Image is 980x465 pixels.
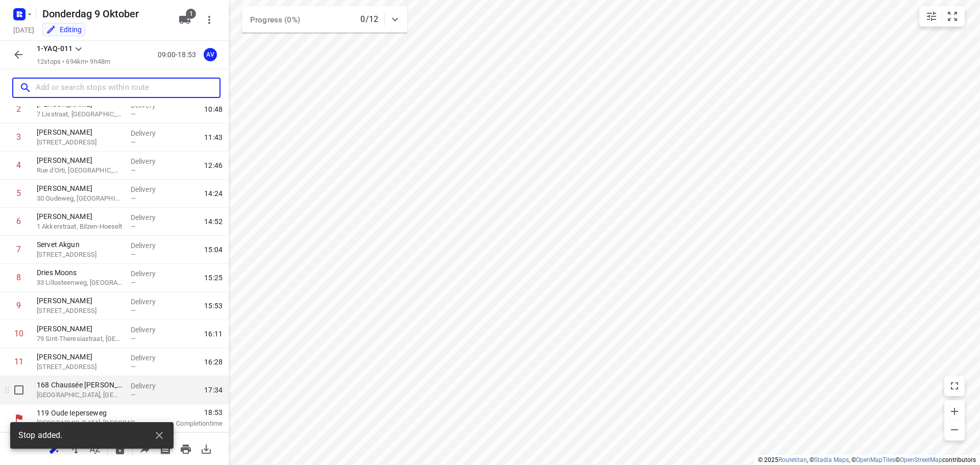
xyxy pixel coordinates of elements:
span: — [131,166,136,174]
p: [PERSON_NAME] [37,296,122,306]
p: [GEOGRAPHIC_DATA], [GEOGRAPHIC_DATA] [37,418,143,428]
div: 3 [16,132,21,142]
p: 168 Chaussée [PERSON_NAME] [37,380,122,390]
a: OpenStreetMap [900,456,942,463]
p: 33 Lillosteenweg, Houthalen-Helchteren [37,278,122,288]
p: 7 Lisstraat, [GEOGRAPHIC_DATA] [37,109,122,119]
span: — [131,391,136,399]
span: — [131,279,136,286]
div: 2 [16,104,21,114]
p: Delivery [131,212,168,223]
span: — [131,223,136,230]
p: 119 Oude Ieperseweg [37,408,143,418]
p: Servet Akgun [37,239,122,250]
div: 11 [14,357,23,366]
p: Delivery [131,325,168,335]
div: 10 [14,329,23,338]
span: 16:28 [204,357,223,367]
div: small contained button group [919,6,965,27]
div: Progress (0%)0/12 [242,6,407,33]
p: 0/12 [360,13,378,26]
span: Print route [176,444,196,453]
p: [GEOGRAPHIC_DATA], [GEOGRAPHIC_DATA] [37,390,122,400]
a: Stadia Maps [814,456,849,463]
span: 15:53 [204,301,223,311]
span: — [131,138,136,146]
p: Dries Moons [37,267,122,278]
span: — [131,110,136,118]
div: 6 [16,216,21,226]
span: Progress (0%) [250,15,300,25]
div: AV [204,48,217,61]
span: 1 [186,9,196,19]
p: [PERSON_NAME] [37,324,122,334]
div: 7 [16,244,21,254]
p: Delivery [131,381,168,391]
p: [PERSON_NAME] [37,211,122,222]
a: Routetitan [778,456,807,463]
p: [PERSON_NAME] [37,127,122,137]
span: — [131,251,136,258]
p: 79 Sint-Theresiastraat, Mol [37,334,122,344]
p: 10 Spinnewielstraat, Lommel [37,306,122,316]
span: — [131,307,136,314]
p: 12 stops • 694km • 9h48m [37,57,110,67]
p: 1 Akkerstraat, Bilzen-Hoeselt [37,222,122,232]
span: 17:34 [204,385,223,395]
span: 14:52 [204,216,223,227]
span: — [131,194,136,202]
button: AV [200,44,220,65]
p: Rue d'Orti, [GEOGRAPHIC_DATA] [37,165,122,176]
button: Fit zoom [942,6,963,27]
div: 9 [16,301,21,310]
span: — [131,363,136,371]
p: Delivery [131,297,168,307]
p: Delivery [131,268,168,279]
span: — [131,335,136,342]
input: Add or search stops within route [36,80,219,96]
div: You are currently in edit mode. [46,25,82,35]
span: Stop added. [18,430,63,442]
div: 5 [16,188,21,198]
p: 1-YAQ-011 [37,43,72,54]
p: [STREET_ADDRESS] [37,137,122,148]
p: 30 Oudeweg, [GEOGRAPHIC_DATA] [37,193,122,204]
span: Select [9,380,29,400]
h5: Rename [38,6,170,22]
p: Delivery [131,128,168,138]
p: 140 Oosthamsesteenweg, Balen [37,362,122,372]
p: Delivery [131,184,168,194]
button: 1 [175,10,195,30]
span: 18:53 [155,407,223,418]
p: Delivery [131,240,168,251]
h5: Project date [9,24,38,36]
span: 15:04 [204,244,223,255]
p: [STREET_ADDRESS] [37,250,122,260]
p: Delivery [131,353,168,363]
p: [PERSON_NAME] [37,155,122,165]
span: 11:43 [204,132,223,142]
span: Assigned to Axel Verzele [200,50,220,59]
span: 10:48 [204,104,223,114]
p: 09:00-18:53 [158,50,200,60]
span: 15:25 [204,273,223,283]
p: [PERSON_NAME] [37,352,122,362]
p: Delivery [131,156,168,166]
button: Map settings [921,6,942,27]
div: 4 [16,160,21,170]
span: 16:11 [204,329,223,339]
p: Completion time [155,419,223,429]
span: 14:24 [204,188,223,199]
div: 8 [16,273,21,282]
span: 12:46 [204,160,223,170]
a: OpenMapTiles [856,456,895,463]
p: [PERSON_NAME] [37,183,122,193]
li: © 2025 , © , © © contributors [758,456,976,463]
span: Download route [196,444,216,453]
